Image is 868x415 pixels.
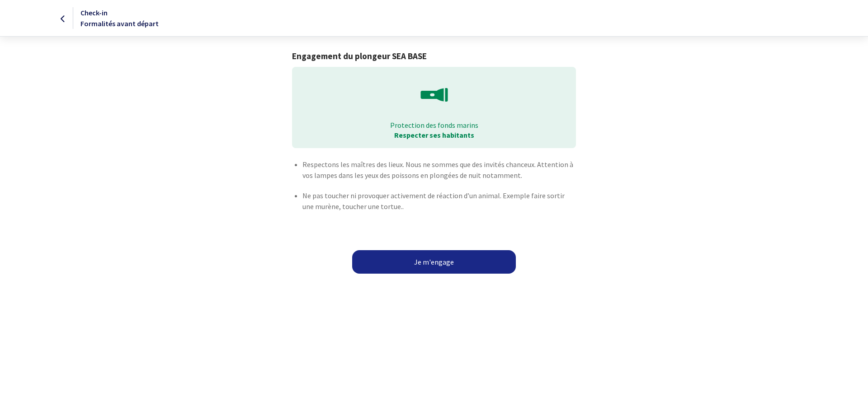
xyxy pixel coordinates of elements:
button: Je m'engage [352,250,516,274]
p: Ne pas toucher ni provoquer activement de réaction d’un animal. Exemple faire sortir une murène, ... [302,190,576,212]
strong: Respecter ses habitants [394,131,474,140]
p: Respectons les maîtres des lieux. Nous ne sommes que des invités chanceux. Attention à vos lampes... [302,159,576,181]
p: Protection des fonds marins [298,120,569,130]
h1: Engagement du plongeur SEA BASE [292,51,576,61]
span: Check-in Formalités avant départ [80,8,159,28]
